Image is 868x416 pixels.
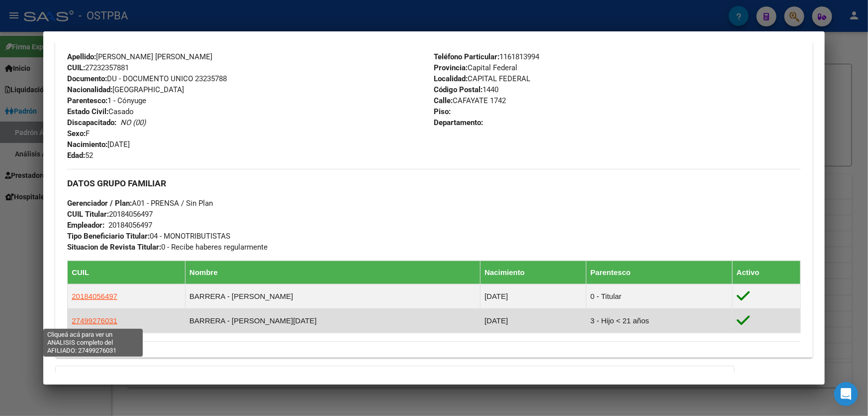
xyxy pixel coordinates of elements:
span: Casado [67,107,134,116]
th: Parentesco [586,261,733,284]
div: 20184056497 [108,220,152,231]
span: F [67,129,90,138]
span: 1161813994 [434,52,540,61]
td: [DATE] [481,284,586,308]
h3: DATOS GRUPO FAMILIAR [67,178,801,189]
span: 1440 [434,85,499,94]
strong: Nacimiento: [67,140,107,149]
strong: Localidad: [434,74,468,83]
th: CUIL [68,261,186,284]
strong: Piso: [434,107,451,116]
span: CAPITAL FEDERAL [434,74,531,83]
i: NO (00) [120,118,146,127]
span: [GEOGRAPHIC_DATA] [67,85,184,94]
strong: Provincia: [434,63,468,72]
span: 1 - Cónyuge [67,96,146,105]
strong: Gerenciador / Plan: [67,199,132,208]
strong: Departamento: [434,118,483,127]
td: BARRERA - [PERSON_NAME][DATE] [185,308,480,333]
td: 3 - Hijo < 21 años [586,308,733,333]
strong: Edad: [67,151,85,160]
span: 27499276031 [72,316,117,325]
span: Capital Federal [434,63,518,72]
th: Nombre [185,261,480,284]
span: 04 - MONOTRIBUTISTAS [67,232,230,241]
strong: Estado Civil: [67,107,108,116]
span: 52 [67,151,93,160]
span: [DATE] [67,140,130,149]
span: 27232357881 [67,63,129,72]
span: 0 - Recibe haberes regularmente [67,243,268,252]
strong: Nacionalidad: [67,85,112,94]
span: DU - DOCUMENTO UNICO 23235788 [67,74,227,83]
span: CAFAYATE 1742 [434,96,506,105]
div: Open Intercom Messenger [834,382,858,406]
td: BARRERA - [PERSON_NAME] [185,284,480,308]
span: [PERSON_NAME] [PERSON_NAME] [67,52,212,61]
strong: CUIL: [67,63,85,72]
strong: Calle: [434,96,453,105]
strong: Apellido: [67,52,96,61]
strong: Discapacitado: [67,118,116,127]
strong: Empleador: [67,221,104,230]
span: A01 - PRENSA / Sin Plan [67,199,213,208]
strong: Sexo: [67,129,86,138]
strong: Tipo Beneficiario Titular: [67,232,150,241]
strong: Teléfono Particular: [434,52,500,61]
strong: Código Postal: [434,85,483,94]
strong: Documento: [67,74,107,83]
th: Activo [732,261,800,284]
th: Nacimiento [481,261,586,284]
span: 20184056497 [72,292,117,300]
span: 20184056497 [67,210,153,219]
td: [DATE] [481,308,586,333]
td: 0 - Titular [586,284,733,308]
strong: Situacion de Revista Titular: [67,243,161,252]
strong: Parentesco: [67,96,107,105]
strong: CUIL Titular: [67,210,109,219]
